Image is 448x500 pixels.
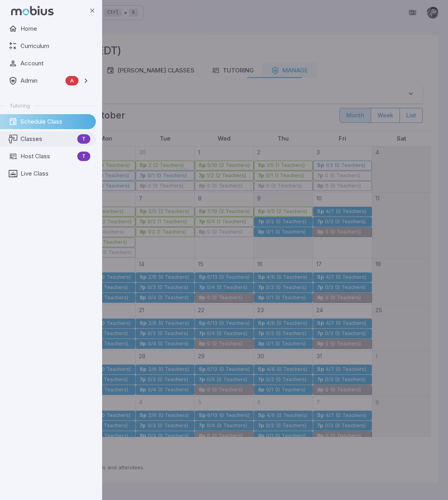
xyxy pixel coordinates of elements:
[21,59,90,68] span: Account
[21,42,90,50] span: Curriculum
[21,152,74,161] span: Host Class
[21,117,90,126] span: Schedule Class
[21,135,74,143] span: Classes
[21,169,90,178] span: Live Class
[9,102,30,109] span: Tutoring
[65,77,78,85] span: A
[77,152,90,160] span: T
[21,76,62,85] span: Admin
[77,135,90,143] span: T
[21,24,90,33] span: Home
